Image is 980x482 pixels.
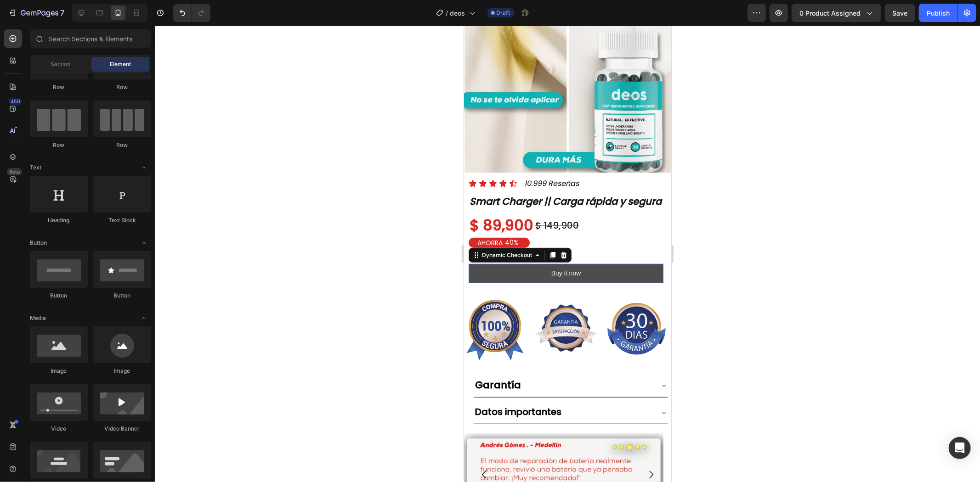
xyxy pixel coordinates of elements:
span: Button [30,239,47,247]
span: / [446,8,448,18]
span: 0 product assigned [799,8,861,18]
span: Section [51,60,71,68]
div: Button [93,291,151,300]
button: 0 product assigned [792,4,881,22]
div: 450 [9,98,22,105]
div: Open Intercom Messenger [949,437,971,459]
div: Row [30,141,88,149]
input: Search Sections & Elements [30,29,151,48]
div: Image [93,367,151,375]
div: Undo/Redo [173,4,210,22]
button: Carousel Next Arrow [174,436,200,462]
div: Row [30,83,88,91]
button: Save [885,4,915,22]
img: image_demo.jpg [207,408,406,473]
span: Element [110,60,131,68]
iframe: Design area [464,26,671,482]
div: Heading [30,216,88,224]
p: 7 [60,7,64,18]
div: Row [93,83,151,91]
div: Video Banner [93,425,151,433]
span: Toggle open [136,160,151,175]
div: Text Block [93,216,151,224]
div: Beta [7,168,22,175]
span: Toggle open [136,235,151,250]
button: 7 [4,4,68,22]
div: Button [30,291,88,300]
span: Save [893,9,908,17]
span: Text [30,163,41,172]
span: Media [30,314,46,322]
div: Row [93,141,151,149]
div: Video [30,425,88,433]
div: Publish [927,8,950,18]
span: deos [450,8,465,18]
div: Image [30,367,88,375]
span: Draft [497,9,510,17]
button: Carousel Back Arrow [7,436,33,462]
button: Publish [919,4,957,22]
span: Toggle open [136,311,151,325]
